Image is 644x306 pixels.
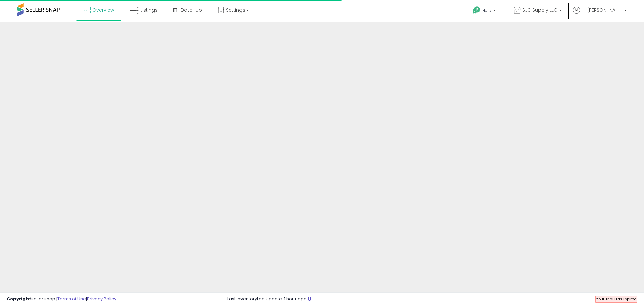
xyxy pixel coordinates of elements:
span: Listings [140,7,158,13]
span: DataHub [181,7,202,13]
span: Help [482,8,491,13]
span: Your Trial Has Expired [596,296,637,302]
span: SJC Supply LLC [522,7,557,13]
span: Overview [92,7,114,13]
i: Click here to read more about un-synced listings. [308,297,311,301]
div: seller snap | | [7,296,116,302]
a: Privacy Policy [87,296,116,302]
span: Hi [PERSON_NAME] [582,7,622,13]
a: Hi [PERSON_NAME] [573,7,627,22]
div: Last InventoryLab Update: 1 hour ago. [227,296,637,302]
i: Get Help [472,6,481,14]
strong: Copyright [7,296,31,302]
a: Help [467,1,503,22]
a: Terms of Use [57,296,86,302]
